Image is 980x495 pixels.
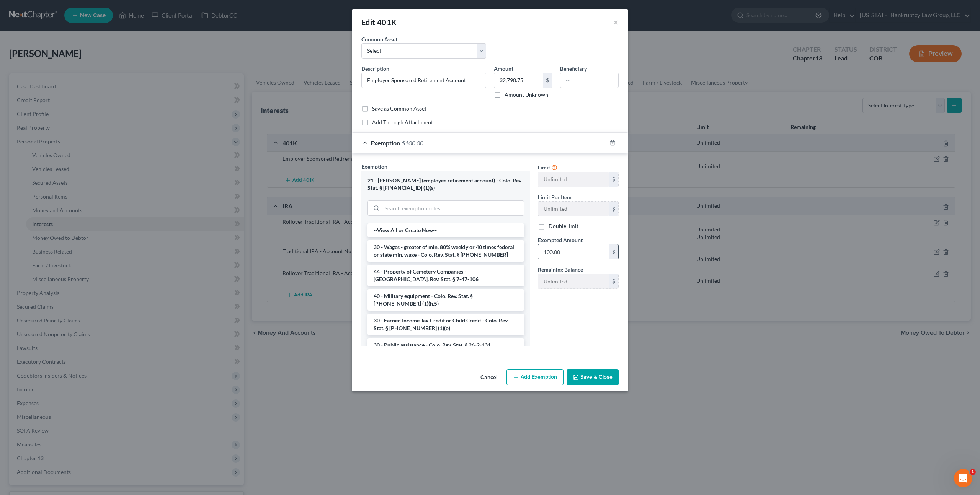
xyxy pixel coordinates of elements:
[609,274,618,288] div: $
[367,177,524,191] div: 21 - [PERSON_NAME] (employee retirement account) - Colo. Rev. Stat. § [FINANCIAL_ID] (1)(s)
[402,139,423,147] span: $100.00
[609,202,618,216] div: $
[609,244,618,259] div: $
[613,18,619,27] button: ×
[538,237,583,243] span: Exempted Amount
[505,91,548,99] label: Amount Unknown
[954,469,972,487] iframe: Intercom live chat
[372,119,433,126] label: Add Through Attachment
[538,265,583,274] label: Remaining Balance
[367,338,524,352] li: 30 - Public assistance - Colo. Rev. Stat. § 26-2-131
[372,105,426,112] label: Save as Common Asset
[538,172,609,187] input: --
[361,163,387,170] span: Exemption
[560,65,587,73] label: Beneficiary
[371,139,400,147] span: Exemption
[970,469,976,475] span: 1
[367,289,524,311] li: 40 - Military equipment - Colo. Rev. Stat. § [PHONE_NUMBER] (1)(h.5)
[567,369,619,385] button: Save & Close
[474,370,503,385] button: Cancel
[560,73,618,88] input: --
[367,223,524,237] li: --View All or Create New--
[506,369,563,385] button: Add Exemption
[538,193,572,201] label: Limit Per Item
[361,35,397,43] label: Common Asset
[538,274,609,288] input: --
[543,73,552,88] div: $
[362,73,486,88] input: Describe...
[538,244,609,259] input: 0.00
[549,222,578,230] label: Double limit
[367,240,524,262] li: 30 - Wages - greater of min. 80% weekly or 40 times federal or state min. wage - Colo. Rev. Stat....
[494,73,543,88] input: 0.00
[494,65,513,73] label: Amount
[367,314,524,335] li: 30 - Earned Income Tax Credit or Child Credit - Colo. Rev. Stat. § [PHONE_NUMBER] (1)(o)
[361,17,397,28] div: Edit 401K
[382,201,524,215] input: Search exemption rules...
[361,65,389,72] span: Description
[538,164,550,171] span: Limit
[609,172,618,187] div: $
[367,265,524,286] li: 44 - Property of Cemetery Companies - [GEOGRAPHIC_DATA]. Rev. Stat. § 7-47-106
[538,202,609,216] input: --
